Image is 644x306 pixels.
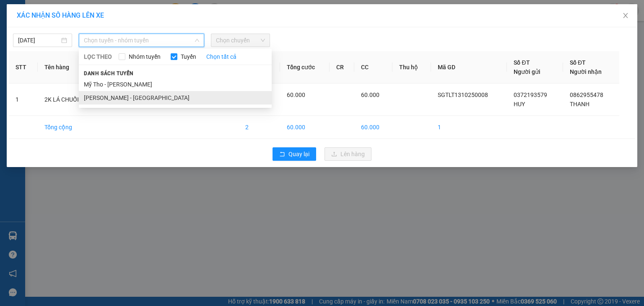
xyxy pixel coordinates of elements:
th: CR [330,51,355,84]
span: HUY [514,101,525,107]
input: 12/10/2025 [18,36,60,45]
span: Quay lại [288,149,309,159]
th: Mã GD [431,51,507,84]
span: 0372193579 [514,92,547,98]
th: CC [354,51,392,84]
span: Người nhận [570,68,602,75]
th: Tên hàng [38,51,95,84]
th: Tổng cước [280,51,330,84]
span: THANH [570,101,589,107]
td: 2 [239,116,280,139]
span: Danh sách tuyến [79,70,139,77]
span: Số ĐT [514,59,530,66]
span: SGTLT1310250008 [438,92,488,98]
td: Tổng cộng [38,116,95,139]
span: rollback [279,151,285,158]
span: Nhóm tuyến [125,52,164,61]
th: Thu hộ [392,51,431,84]
a: Chọn tất cả [206,52,236,61]
td: 1 [431,116,507,139]
th: STT [9,51,38,84]
span: Chọn tuyến - nhóm tuyến [84,34,199,47]
span: Số ĐT [570,59,586,66]
span: 0862955478 [570,92,603,98]
button: rollbackQuay lại [273,147,316,161]
button: Close [614,4,637,28]
td: 1 [9,84,38,116]
span: Người gửi [514,68,540,75]
td: 60.000 [280,116,330,139]
span: Tuyến [177,52,200,61]
span: XÁC NHẬN SỐ HÀNG LÊN XE [17,11,104,19]
li: Mỹ Tho - [PERSON_NAME] [79,78,272,91]
span: LỌC THEO [84,52,112,61]
span: Chọn chuyến [216,34,265,47]
span: 60.000 [361,92,379,98]
span: down [195,38,200,43]
td: 2K LÁ CHUỐI [38,84,95,116]
li: [PERSON_NAME] - [GEOGRAPHIC_DATA] [79,91,272,105]
button: uploadLên hàng [325,147,371,161]
span: 60.000 [287,92,305,98]
td: 60.000 [354,116,392,139]
span: close [622,12,629,19]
